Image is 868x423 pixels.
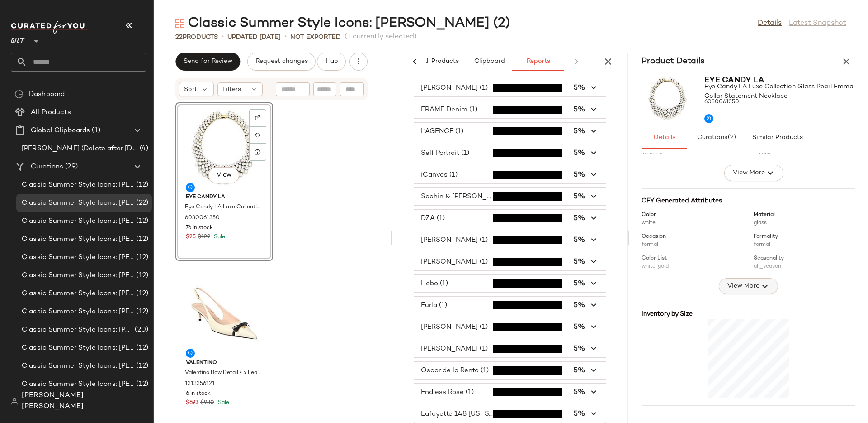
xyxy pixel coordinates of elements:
[31,107,71,118] span: All Products
[134,216,148,226] span: (12)
[22,325,133,335] span: Classic Summer Style Icons: [PERSON_NAME] (5)
[22,379,134,389] span: Classic Summer Style Icons: [PERSON_NAME] REFINED (Blue)
[90,125,100,136] span: (1)
[22,307,134,317] span: Classic Summer Style Icons: [PERSON_NAME] (4)
[255,115,260,120] img: svg%3e
[22,270,134,281] span: Classic Summer Style Icons: [PERSON_NAME] (2)
[22,216,134,226] span: Classic Summer Style Icons: [PERSON_NAME]
[22,144,138,154] span: [PERSON_NAME] (Delete after [DATE])
[31,162,63,172] span: Curations
[732,168,764,178] span: View More
[186,359,263,367] span: Valentino
[175,33,218,42] div: Products
[200,399,214,407] span: $980
[185,369,262,377] span: Valentino Bow Detail 45 Leather Slingback Pump
[414,405,605,423] button: Lafayette 148 [US_STATE] (1)5%
[22,288,134,299] span: Classic Summer Style Icons: [PERSON_NAME] (3)
[414,188,605,205] button: Sachin & [PERSON_NAME] (1)5%
[325,58,338,65] span: Hub
[22,198,134,208] span: Classic Summer Style Icons: [PERSON_NAME] (2)
[414,210,605,227] button: DZA (1)5%
[29,89,65,100] span: Dashboard
[642,196,855,206] div: CFY Generated Attributes
[134,379,148,389] span: (12)
[184,85,197,94] span: Sort
[138,144,148,154] span: (4)
[414,362,605,379] button: Oscar de la Renta (1)5%
[63,162,78,172] span: (29)
[216,400,229,406] span: Sale
[474,58,505,65] span: Clipboard
[414,123,605,140] button: L'AGENCE (1)5%
[175,14,510,33] div: Classic Summer Style Icons: [PERSON_NAME] (2)
[414,79,605,96] button: [PERSON_NAME] (1)5%
[134,361,148,371] span: (12)
[179,271,270,356] img: 1313356121_RLLATH.jpg
[284,32,287,43] span: •
[134,180,148,190] span: (12)
[133,325,148,335] span: (20)
[185,214,220,222] span: 6030061350
[183,58,232,65] span: Send for Review
[317,53,346,71] button: Hub
[134,234,148,245] span: (12)
[414,231,605,249] button: [PERSON_NAME] (1)5%
[704,76,764,85] span: Eye Candy LA
[216,172,231,179] span: View
[175,19,184,28] img: svg%3e
[247,53,315,71] button: Request changes
[22,252,134,263] span: Classic Summer Style Icons: [PERSON_NAME] (1)
[724,165,783,181] button: View More
[134,198,148,208] span: (22)
[290,33,341,42] p: Not Exported
[526,58,550,65] span: Reports
[22,390,146,412] span: [PERSON_NAME] [PERSON_NAME]
[134,343,148,353] span: (12)
[414,275,605,292] button: Hobo (1)5%
[11,31,25,47] span: Gilt
[414,253,605,270] button: [PERSON_NAME] (1)5%
[726,281,759,292] span: View More
[642,309,855,319] div: Inventory by Size
[414,101,605,118] button: FRAME Denim (1)5%
[179,106,270,190] img: 6030061350_RLLATH.jpg
[134,307,148,317] span: (12)
[414,144,605,162] button: Self Portrait (1)5%
[653,134,675,141] span: Details
[631,55,716,68] h3: Product Details
[414,318,605,336] button: [PERSON_NAME] (1)5%
[227,33,281,42] p: updated [DATE]
[255,58,307,65] span: Request changes
[414,297,605,314] button: Furla (1)5%
[11,21,88,34] img: cfy_white_logo.C9jOOHJF.svg
[22,343,134,353] span: Classic Summer Style Icons: [PERSON_NAME] (6)
[185,203,262,211] span: Eye Candy LA Luxe Collection Glass Pearl Emma Collar Statement Necklace
[22,234,134,245] span: Classic Summer Style Icons: [PERSON_NAME] REFINED
[642,413,855,423] div: About this product
[134,288,148,299] span: (12)
[175,53,240,71] button: Send for Review
[719,278,778,294] button: View More
[255,132,260,138] img: svg%3e
[696,134,736,141] span: Curations
[14,90,24,99] img: svg%3e
[422,58,459,65] span: All Products
[414,340,605,357] button: [PERSON_NAME] (1)5%
[22,361,134,371] span: Classic Summer Style Icons: [PERSON_NAME] (7)
[208,167,239,183] button: View
[22,180,134,190] span: Classic Summer Style Icons: [PERSON_NAME] (1)
[134,252,148,263] span: (12)
[11,398,18,405] img: svg%3e
[222,32,224,43] span: •
[134,270,148,281] span: (12)
[727,134,736,141] span: (2)
[175,34,183,41] span: 22
[704,98,739,106] span: 6030061350
[31,125,90,136] span: Global Clipboards
[186,399,198,407] span: $693
[186,390,211,398] span: 6 in stock
[758,18,782,29] a: Details
[222,85,241,94] span: Filters
[414,384,605,401] button: Endless Rose (1)5%
[185,380,215,388] span: 1313356121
